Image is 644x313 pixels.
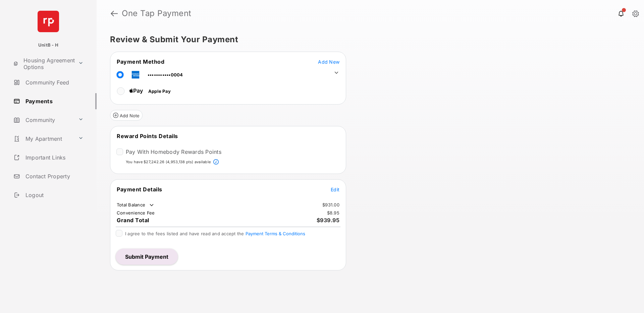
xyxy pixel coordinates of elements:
[318,58,339,65] button: Add New
[11,131,75,147] a: My Apartment
[327,210,340,216] td: $8.95
[148,72,183,77] span: •••••••••••0004
[331,186,339,193] button: Edit
[38,42,58,49] p: UnitB - H
[11,74,97,90] a: Community Feed
[318,59,339,65] span: Add New
[117,133,178,139] span: Reward Points Details
[317,217,340,224] span: $939.95
[322,202,340,208] td: $931.00
[331,187,339,192] span: Edit
[110,36,625,44] h5: Review & Submit Your Payment
[116,210,155,216] td: Convenience Fee
[126,148,221,155] label: Pay With Homebody Rewards Points
[11,187,97,203] a: Logout
[148,88,171,94] span: Apple Pay
[122,9,192,17] strong: One Tap Payment
[125,231,305,236] span: I agree to the fees listed and have read and accept the
[126,159,211,165] p: You have $27,242.26 (4,953,138 pts) available
[38,11,59,32] img: svg+xml;base64,PHN2ZyB4bWxucz0iaHR0cDovL3d3dy53My5vcmcvMjAwMC9zdmciIHdpZHRoPSI2NCIgaGVpZ2h0PSI2NC...
[116,202,155,208] td: Total Balance
[11,112,75,128] a: Community
[117,186,162,193] span: Payment Details
[11,149,86,166] a: Important Links
[11,168,97,184] a: Contact Property
[11,93,97,109] a: Payments
[117,217,149,224] span: Grand Total
[110,110,143,121] button: Add Note
[116,249,178,265] button: Submit Payment
[246,231,305,236] button: I agree to the fees listed and have read and accept the
[11,56,75,72] a: Housing Agreement Options
[117,58,164,65] span: Payment Method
